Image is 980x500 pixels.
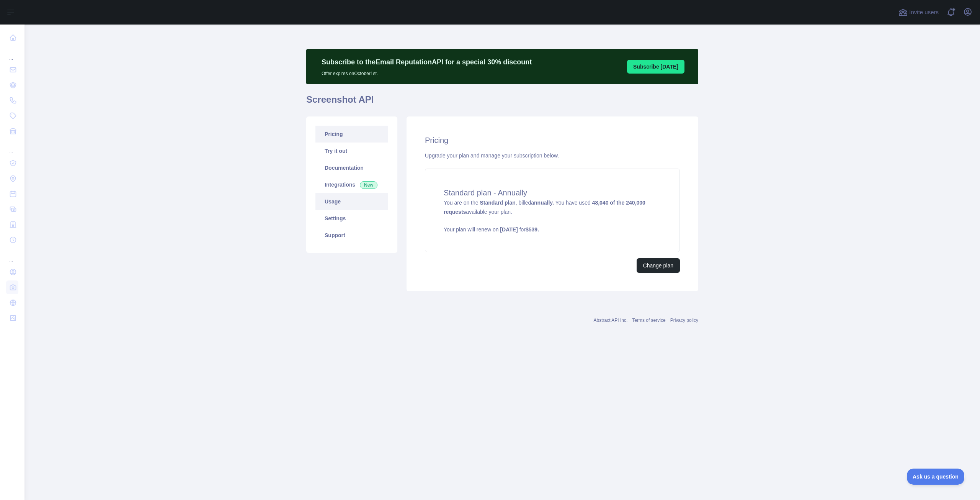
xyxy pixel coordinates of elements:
[480,200,515,206] strong: Standard plan
[315,176,388,193] a: Integrations New
[6,248,18,264] div: ...
[594,318,628,323] a: Abstract API Inc.
[306,93,698,112] h1: Screenshot API
[315,126,388,143] a: Pricing
[444,200,645,215] strong: 48,040 of the 240,000 requests
[360,181,377,189] span: New
[632,318,665,323] a: Terms of service
[315,210,388,227] a: Settings
[444,187,661,198] h4: Standard plan - Annually
[315,143,388,159] a: Try it out
[322,67,532,77] p: Offer expires on October 1st.
[627,60,684,74] button: Subscribe [DATE]
[907,469,965,485] iframe: Toggle Customer Support
[909,8,939,17] span: Invite users
[425,152,680,159] div: Upgrade your plan and manage your subscription below.
[670,318,698,323] a: Privacy policy
[6,139,18,155] div: ...
[315,193,388,210] a: Usage
[637,258,680,273] button: Change plan
[897,6,940,18] button: Invite users
[500,226,518,233] strong: [DATE]
[315,227,388,244] a: Support
[322,57,532,67] p: Subscribe to the Email Reputation API for a special 30 % discount
[425,135,680,146] h2: Pricing
[444,200,661,233] span: You are on the , billed You have used available your plan.
[526,226,539,233] strong: $ 539 .
[315,159,388,176] a: Documentation
[6,46,18,61] div: ...
[531,200,554,206] strong: annually.
[444,226,661,233] p: Your plan will renew on for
